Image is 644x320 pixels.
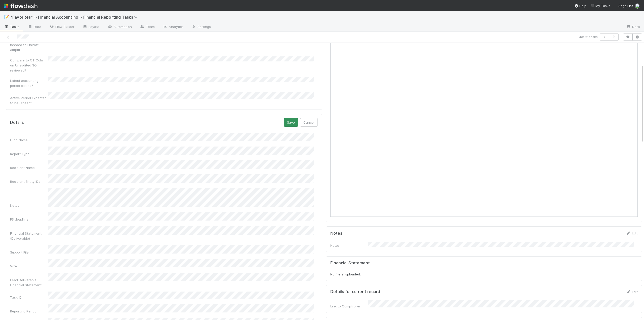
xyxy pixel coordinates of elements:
div: Report Type [10,151,48,156]
div: Help [574,3,586,8]
h5: Details [10,120,24,125]
span: *Favorites* > Financial Accounting > Financial Reporting Tasks [10,15,140,20]
div: FS deadline [10,217,48,222]
h5: Details for current record [330,289,380,294]
div: Notes [10,203,48,208]
div: Manual changes needed to FinPort output [10,37,48,52]
div: Fund Name [10,137,48,143]
div: Notes [330,243,368,248]
div: Lead Deliverable Financial Statement [10,277,48,288]
span: My Tasks [590,4,610,8]
a: Edit [626,231,638,235]
a: Flow Builder [45,23,78,31]
a: Data [24,23,45,31]
span: Flow Builder [49,24,74,29]
a: Edit [626,290,638,294]
div: Recipient Name [10,165,48,170]
div: Link to Comptroller [330,304,368,309]
img: avatar_705f3a58-2659-4f93-91ad-7a5be837418b.png [635,4,640,9]
span: AngelList [618,4,633,8]
a: Team [136,23,159,31]
button: Save [284,118,298,127]
a: Settings [187,23,215,31]
div: Recipient Entity IDs [10,179,48,184]
button: Cancel [300,118,318,127]
a: My Tasks [590,3,610,8]
div: Support File [10,250,48,255]
div: Latest accounting period closed? [10,78,48,88]
h5: Financial Statement [330,261,370,266]
a: Analytics [159,23,187,31]
div: VCA [10,264,48,269]
div: Financial Statement (Deliverable) [10,231,48,241]
a: Docs [622,23,644,31]
div: Task ID [10,295,48,300]
span: Tasks [4,24,20,29]
span: 4 of 72 tasks [579,34,598,39]
div: No file(s) uploaded. [330,261,638,277]
h5: Notes [330,231,342,236]
a: Automation [103,23,136,31]
div: Reporting Period [10,309,48,314]
div: Compare to CT Column on Unaudited SOI reviewed? [10,58,48,73]
img: logo-inverted-e16ddd16eac7371096b0.svg [4,2,37,10]
div: Active Period Expected to be Closed? [10,95,48,105]
a: Layout [78,23,103,31]
span: 📝 [4,15,9,19]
